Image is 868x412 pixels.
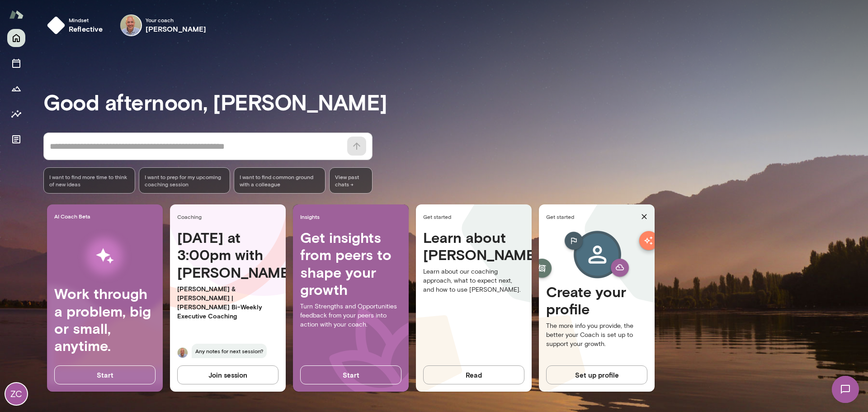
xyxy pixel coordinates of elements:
[423,229,524,264] h4: Learn about [PERSON_NAME]
[43,11,110,40] button: Mindsetreflective
[54,213,159,220] span: AI Coach Beta
[177,365,278,384] button: Join session
[146,16,207,24] span: Your coach
[300,302,401,329] p: Turn Strengths and Opportunities feedback from your peers into action with your coach.
[54,365,156,384] button: Start
[43,89,868,114] h3: Good afternoon, [PERSON_NAME]
[177,347,188,358] img: Marc
[7,80,25,98] button: Growth Plan
[7,54,25,72] button: Sessions
[7,130,25,148] button: Documents
[47,16,65,34] img: mindset
[329,167,373,194] span: View past chats ->
[240,173,320,188] span: I want to find common ground with a colleague
[300,365,401,384] button: Start
[177,213,282,220] span: Coaching
[192,344,267,358] span: Any notes for next session?
[300,213,405,220] span: Insights
[9,6,24,23] img: Mento
[114,11,213,40] div: Marc FriedmanYour coach[PERSON_NAME]
[69,16,103,24] span: Mindset
[423,267,524,294] p: Learn about our coaching approach, what to expect next, and how to use [PERSON_NAME].
[120,14,142,36] img: Marc Friedman
[43,167,135,194] div: I want to find more time to think of new ideas
[234,167,325,194] div: I want to find common ground with a colleague
[69,24,103,34] h6: reflective
[550,229,644,283] img: Create profile
[546,283,647,318] h4: Create your profile
[7,29,25,47] button: Home
[546,322,647,349] p: The more info you provide, the better your Coach is set up to support your growth.
[546,213,637,220] span: Get started
[49,173,129,188] span: I want to find more time to think of new ideas
[54,285,156,355] h4: Work through a problem, big or small, anytime.
[145,173,225,188] span: I want to prep for my upcoming coaching session
[7,105,25,123] button: Insights
[5,383,27,405] div: ZC
[423,213,528,220] span: Get started
[146,24,207,34] h6: [PERSON_NAME]
[65,227,145,285] img: AI Workflows
[139,167,231,194] div: I want to prep for my upcoming coaching session
[177,284,278,321] p: [PERSON_NAME] & [PERSON_NAME] | [PERSON_NAME] Bi-Weekly Executive Coaching
[546,365,647,384] button: Set up profile
[177,229,278,281] h4: [DATE] at 3:00pm with [PERSON_NAME]
[423,365,524,384] button: Read
[300,229,401,298] h4: Get insights from peers to shape your growth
